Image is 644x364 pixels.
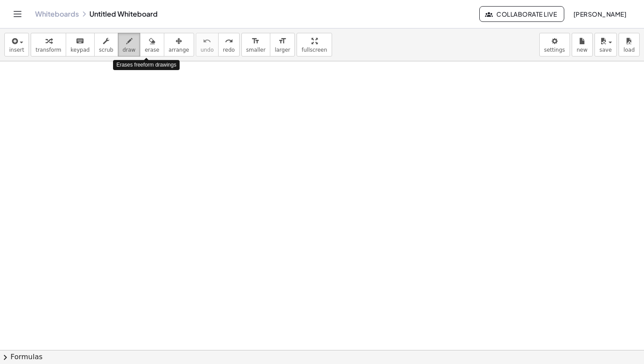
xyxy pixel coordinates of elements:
[544,47,565,53] span: settings
[164,33,194,57] button: arrange
[169,47,189,53] span: arrange
[573,10,626,18] span: [PERSON_NAME]
[246,47,265,53] span: smaller
[11,7,25,21] button: Toggle navigation
[577,47,587,53] span: new
[241,33,270,57] button: format_sizesmaller
[145,47,159,53] span: erase
[123,47,136,53] span: draw
[566,6,633,22] button: [PERSON_NAME]
[99,47,113,53] span: scrub
[71,47,90,53] span: keypad
[594,33,617,57] button: save
[479,6,564,22] button: Collaborate Live
[76,36,84,46] i: keyboard
[203,36,211,46] i: undo
[113,60,180,70] div: Erases freeform drawings
[572,33,593,57] button: new
[619,33,640,57] button: load
[539,33,570,57] button: settings
[94,33,118,57] button: scrub
[9,47,24,53] span: insert
[35,10,79,18] a: Whiteboards
[599,47,612,53] span: save
[201,47,214,53] span: undo
[196,33,219,57] button: undoundo
[278,36,287,46] i: format_size
[251,36,260,46] i: format_size
[35,47,61,53] span: transform
[31,33,66,57] button: transform
[623,47,635,53] span: load
[66,33,95,57] button: keyboardkeypad
[4,33,29,57] button: insert
[140,33,164,57] button: erase
[218,33,240,57] button: redoredo
[297,33,332,57] button: fullscreen
[223,47,235,53] span: redo
[487,10,557,18] span: Collaborate Live
[275,47,290,53] span: larger
[225,36,233,46] i: redo
[301,47,327,53] span: fullscreen
[118,33,141,57] button: draw
[270,33,295,57] button: format_sizelarger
